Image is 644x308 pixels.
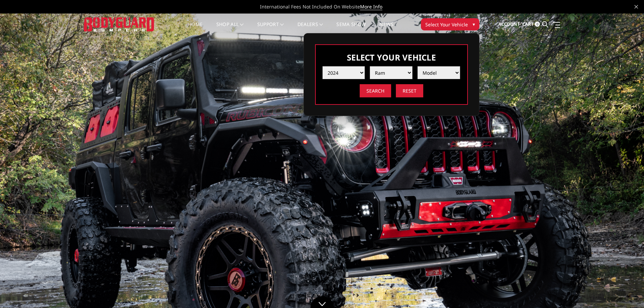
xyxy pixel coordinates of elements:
iframe: Chat Widget [610,276,644,308]
button: 3 of 5 [613,191,620,202]
a: Cart 0 [522,15,540,33]
span: ▾ [473,21,475,28]
a: Home [188,22,202,35]
span: Select Your Vehicle [425,21,468,28]
button: 4 of 5 [613,202,620,212]
span: Cart [522,21,534,27]
input: Search [360,84,391,97]
a: News [379,22,393,35]
button: 1 of 5 [613,169,620,180]
img: BODYGUARD BUMPERS [84,17,155,31]
span: 0 [535,22,540,27]
h3: Select Your Vehicle [323,52,460,63]
a: Account [498,15,520,33]
button: 5 of 5 [613,212,620,223]
a: More Info [360,3,382,10]
button: Select Your Vehicle [421,18,479,30]
a: Click to Down [310,296,334,308]
span: Account [498,21,520,27]
a: shop all [216,22,244,35]
a: Dealers [297,22,323,35]
a: SEMA Show [336,22,366,35]
button: 2 of 5 [613,180,620,191]
a: Support [257,22,284,35]
input: Reset [396,84,423,97]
